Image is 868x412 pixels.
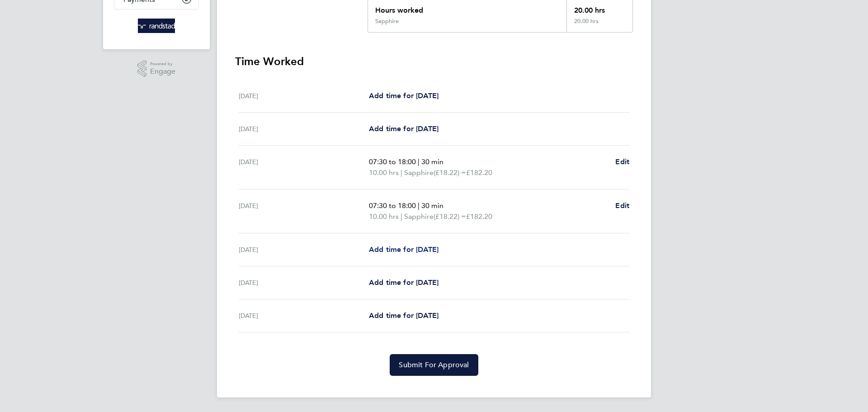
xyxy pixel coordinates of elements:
div: [DATE] [239,244,369,255]
div: [DATE] [239,200,369,222]
span: 10.00 hrs [369,168,399,177]
span: 07:30 to 18:00 [369,201,416,210]
div: [DATE] [239,90,369,101]
span: 30 min [421,157,443,166]
h3: Time Worked [235,54,633,69]
span: 10.00 hrs [369,212,399,221]
span: Powered by [150,60,175,68]
span: Add time for [DATE] [369,245,439,254]
span: 30 min [421,201,443,210]
span: 07:30 to 18:00 [369,157,416,166]
span: £182.20 [466,212,492,221]
a: Add time for [DATE] [369,244,439,255]
span: | [418,201,420,210]
span: Submit For Approval [399,360,469,369]
a: Edit [615,156,629,167]
span: Add time for [DATE] [369,124,439,133]
a: Go to home page [114,19,199,33]
span: Sapphire [404,167,434,178]
div: 20.00 hrs [566,18,632,32]
span: Engage [150,68,175,76]
span: Add time for [DATE] [369,278,439,287]
span: Add time for [DATE] [369,91,439,100]
a: Add time for [DATE] [369,123,439,134]
span: | [418,157,420,166]
span: £182.20 [466,168,492,177]
span: Sapphire [404,211,434,222]
a: Edit [615,200,629,211]
div: Sapphire [375,18,399,25]
a: Powered byEngage [137,60,176,77]
img: randstad-logo-retina.png [138,19,175,33]
span: (£18.22) = [434,168,466,177]
a: Add time for [DATE] [369,90,439,101]
span: | [401,168,402,177]
button: Submit For Approval [390,354,478,376]
span: Add time for [DATE] [369,311,439,320]
span: (£18.22) = [434,212,466,221]
div: [DATE] [239,123,369,134]
a: Add time for [DATE] [369,277,439,288]
div: [DATE] [239,310,369,321]
div: [DATE] [239,277,369,288]
div: [DATE] [239,156,369,178]
span: | [401,212,402,221]
a: Add time for [DATE] [369,310,439,321]
span: Edit [615,157,629,166]
span: Edit [615,201,629,210]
